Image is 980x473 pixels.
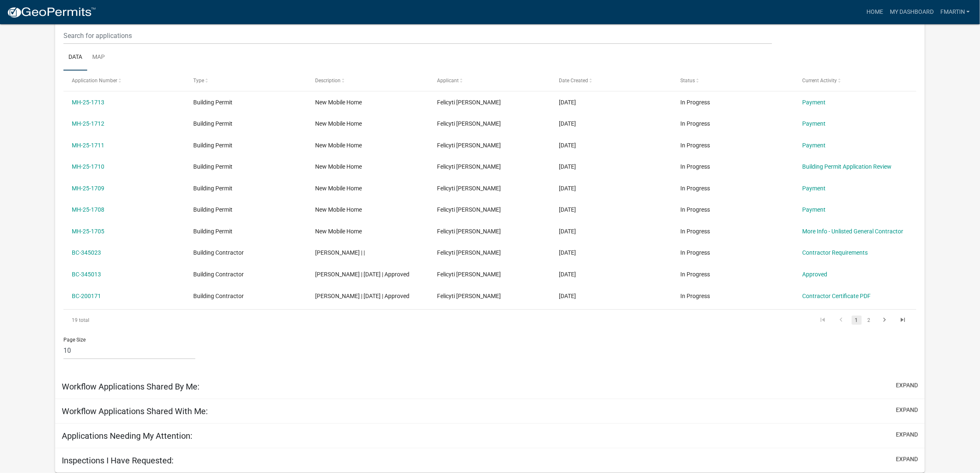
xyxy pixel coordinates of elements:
li: page 2 [863,313,876,327]
datatable-header-cell: Application Number [63,71,185,91]
span: 12/06/2024 [559,271,576,278]
a: BC-345013 [72,271,101,278]
span: Application Number [72,78,117,83]
span: In Progress [681,228,710,235]
datatable-header-cell: Type [185,71,307,91]
span: Darren Schaefer | 01/01/2024 | Approved [315,293,409,299]
span: Building Contractor [193,293,244,299]
a: MH-25-1713 [72,99,104,106]
span: 09/08/2025 [559,163,576,170]
a: Building Permit Application Review [803,163,892,170]
span: Date Created [559,78,588,83]
span: Current Activity [803,78,837,83]
a: Payment [803,206,826,213]
span: In Progress [681,120,710,127]
a: Map [87,44,110,71]
div: 19 total [63,310,232,331]
span: Building Permit [193,142,232,149]
a: MH-25-1709 [72,185,104,192]
span: New Mobile Home [315,228,362,235]
datatable-header-cell: Status [673,71,795,91]
button: expand [896,430,918,439]
span: New Mobile Home [315,120,362,127]
datatable-header-cell: Applicant [429,71,551,91]
span: In Progress [681,293,710,299]
input: Search for applications [63,27,772,44]
span: In Progress [681,249,710,256]
span: Felicyti Martin [437,293,501,299]
span: Type [193,78,204,83]
span: 09/08/2025 [559,120,576,127]
datatable-header-cell: Current Activity [794,71,916,91]
span: Felicyti Martin [437,271,501,278]
span: 09/08/2025 [559,228,576,235]
a: Approved [803,271,828,278]
span: Felicyti Martin [437,120,501,127]
datatable-header-cell: Description [307,71,429,91]
a: Contractor Requirements [803,249,868,256]
a: go to last page [895,316,911,325]
a: Payment [803,185,826,192]
a: go to previous page [834,316,849,325]
button: expand [896,381,918,390]
span: New Mobile Home [315,163,362,170]
span: 09/08/2025 [559,99,576,106]
span: Applicant [437,78,459,83]
span: Building Permit [193,185,232,192]
span: 12/11/2023 [559,293,576,299]
a: Contractor Certificate PDF [803,293,871,299]
a: Home [863,4,887,20]
span: 12/06/2024 [559,249,576,256]
a: Payment [803,120,826,127]
a: go to first page [815,316,831,325]
span: In Progress [681,185,710,192]
h5: Applications Needing My Attention: [62,431,192,441]
span: Felicyti Martin [437,185,501,192]
a: FMartin [937,4,973,20]
a: BC-200171 [72,293,101,299]
span: Building Permit [193,228,232,235]
a: More Info - Unlisted General Contractor [803,228,904,235]
a: 1 [852,316,862,325]
span: 09/08/2025 [559,185,576,192]
span: Building Contractor [193,271,244,278]
span: Building Contractor [193,249,244,256]
a: go to next page [877,316,893,325]
span: Felicyti Martin [437,249,501,256]
a: Payment [803,99,826,106]
span: Felicyti Martin [437,142,501,149]
a: BC-345023 [72,249,101,256]
span: Building Permit [193,206,232,213]
h5: Inspections I Have Requested: [62,455,174,465]
a: 2 [864,316,874,325]
span: Description [315,78,341,83]
span: Building Permit [193,163,232,170]
span: In Progress [681,142,710,149]
span: In Progress [681,206,710,213]
span: New Mobile Home [315,185,362,192]
a: MH-25-1710 [72,163,104,170]
span: Felicyti Martin [437,228,501,235]
span: In Progress [681,99,710,106]
li: page 1 [851,313,863,327]
span: New Mobile Home [315,206,362,213]
h5: Workflow Applications Shared With Me: [62,406,208,416]
span: Felicyti Martin [437,206,501,213]
button: expand [896,455,918,464]
a: MH-25-1711 [72,142,104,149]
span: Building Permit [193,99,232,106]
span: Chad Vanderbosch | | [315,249,365,256]
span: Status [681,78,695,83]
span: 09/08/2025 [559,206,576,213]
span: In Progress [681,271,710,278]
span: Chad Vanderbosch | 01/01/2025 | Approved [315,271,409,278]
a: MH-25-1712 [72,120,104,127]
a: Payment [803,142,826,149]
span: Felicyti Martin [437,99,501,106]
span: New Mobile Home [315,99,362,106]
a: MH-25-1708 [72,206,104,213]
span: 09/08/2025 [559,142,576,149]
button: expand [896,406,918,415]
span: In Progress [681,163,710,170]
h5: Workflow Applications Shared By Me: [62,382,200,392]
